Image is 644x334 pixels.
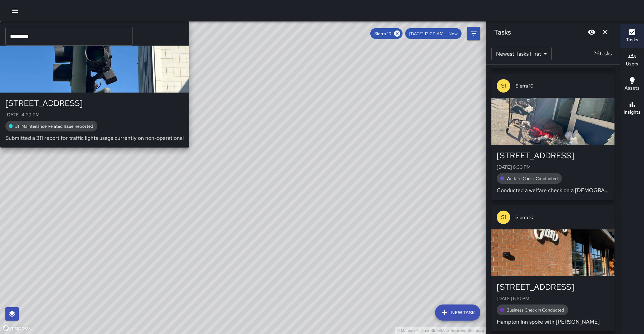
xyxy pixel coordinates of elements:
[502,307,568,313] span: Business Check In Conducted
[494,27,511,38] h6: Tasks
[625,85,640,92] h6: Assets
[497,282,609,292] div: [STREET_ADDRESS]
[620,48,644,72] button: Users
[370,31,395,37] span: Sierra 10
[626,60,638,68] h6: Users
[516,82,609,89] span: Sierra 10
[370,28,402,39] div: Sierra 10
[516,214,609,221] span: Sierra 10
[491,205,614,331] button: S1Sierra 10[STREET_ADDRESS][DATE] 6:10 PMBusiness Check In ConductedHampton Inn spoke with [PERSO...
[11,123,97,129] span: 311 Maintenance Related Issue Reported
[590,50,614,58] p: 26 tasks
[405,31,462,37] span: [DATE] 12:00 AM — Now
[497,164,609,170] p: [DATE] 6:30 PM
[501,82,506,90] p: S1
[435,304,480,321] button: New Task
[620,72,644,97] button: Assets
[620,24,644,48] button: Tasks
[5,134,184,142] p: Submitted a 311 report for traffic lights usage currently on non-operational
[497,295,609,302] p: [DATE] 6:10 PM
[5,98,184,109] div: [STREET_ADDRESS]
[501,213,506,221] p: S1
[502,176,562,181] span: Welfare Check Conducted
[467,27,480,40] button: Filters
[491,74,614,200] button: S1Sierra 10[STREET_ADDRESS][DATE] 6:30 PMWelfare Check ConductedConducted a welfare check on a [D...
[620,97,644,121] button: Insights
[624,109,641,116] h6: Insights
[497,186,609,194] p: Conducted a welfare check on a [DEMOGRAPHIC_DATA] [DEMOGRAPHIC_DATA] adult. I didn’t acquire her ...
[497,150,609,161] div: [STREET_ADDRESS]
[598,25,612,39] button: Dismiss
[626,36,638,44] h6: Tasks
[585,25,598,39] button: Blur
[5,111,184,118] p: [DATE] 4:29 PM
[497,318,609,326] p: Hampton Inn spoke with [PERSON_NAME]
[491,47,552,60] div: Newest Tasks First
